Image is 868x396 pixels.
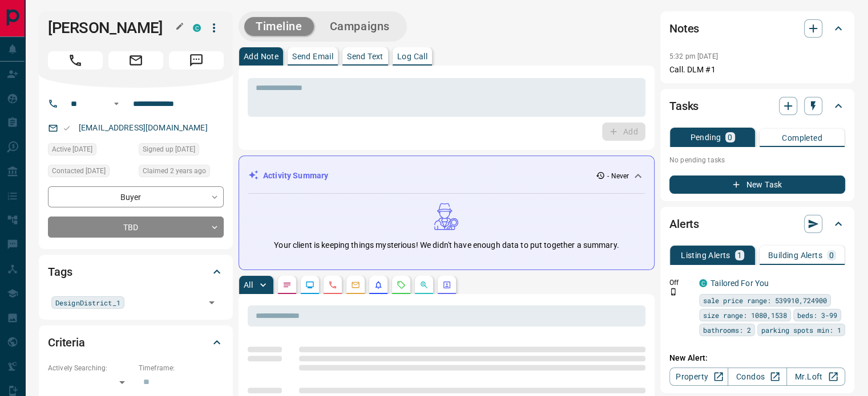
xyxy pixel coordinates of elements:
div: Alerts [669,210,845,238]
span: size range: 1080,1538 [703,309,787,321]
a: Property [669,368,728,386]
div: Activity Summary- Never [248,165,645,186]
p: - Never [607,171,629,181]
svg: Calls [328,280,337,289]
p: Completed [782,134,822,142]
span: bathrooms: 2 [703,324,751,336]
div: condos.ca [699,279,707,287]
svg: Opportunities [419,280,429,289]
a: Condos [728,368,786,386]
span: Call [48,51,103,70]
p: Log Call [397,52,427,60]
a: Tailored For You [710,279,769,288]
span: DesignDistrict_1 [55,297,120,308]
div: condos.ca [193,24,201,32]
svg: Lead Browsing Activity [305,280,314,289]
p: 1 [737,251,742,259]
p: Your client is keeping things mysterious! We didn't have enough data to put together a summary. [274,239,619,251]
p: All [244,281,253,289]
button: Open [110,97,123,111]
svg: Push Notification Only [669,288,677,296]
p: 0 [728,133,732,141]
p: New Alert: [669,352,845,364]
button: New Task [669,175,845,194]
div: Buyer [48,186,224,207]
span: Active [DATE] [52,144,92,155]
h2: Alerts [669,215,699,233]
svg: Requests [397,280,406,289]
p: Activity Summary [263,170,328,182]
p: Listing Alerts [681,251,730,259]
span: parking spots min: 1 [761,324,841,336]
div: Tags [48,258,224,285]
span: Message [169,51,224,70]
button: Open [204,295,220,311]
span: Email [108,51,163,70]
button: Timeline [244,17,314,36]
div: Criteria [48,329,224,356]
div: Notes [669,15,845,42]
p: No pending tasks [669,152,845,169]
span: sale price range: 539910,724900 [703,295,827,306]
a: Mr.Loft [786,368,845,386]
svg: Listing Alerts [374,280,383,289]
span: beds: 3-99 [797,309,837,321]
button: Campaigns [318,17,401,36]
h2: Tags [48,263,72,281]
h2: Tasks [669,97,699,115]
svg: Notes [282,280,292,289]
p: 0 [829,251,834,259]
h1: [PERSON_NAME] [48,19,176,37]
div: TBD [48,217,224,238]
p: Off [669,277,692,288]
svg: Email Valid [63,124,71,132]
div: Tasks [669,92,845,120]
p: Pending [690,133,721,141]
svg: Agent Actions [442,280,451,289]
div: Fri Nov 18 2022 [139,143,224,159]
p: Send Email [292,52,333,60]
div: Fri Nov 18 2022 [48,143,133,159]
div: Fri Nov 18 2022 [139,165,224,181]
div: Fri Nov 18 2022 [48,165,133,181]
a: [EMAIL_ADDRESS][DOMAIN_NAME] [79,123,208,132]
span: Claimed 2 years ago [143,165,206,177]
p: Send Text [347,52,383,60]
p: Actively Searching: [48,363,133,373]
p: Building Alerts [768,251,822,259]
p: Call. DLM #1 [669,64,845,76]
h2: Notes [669,19,699,38]
p: 5:32 pm [DATE] [669,52,718,60]
p: Add Note [244,52,278,60]
span: Signed up [DATE] [143,144,195,155]
svg: Emails [351,280,360,289]
span: Contacted [DATE] [52,165,106,177]
p: Timeframe: [139,363,224,373]
h2: Criteria [48,333,85,352]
